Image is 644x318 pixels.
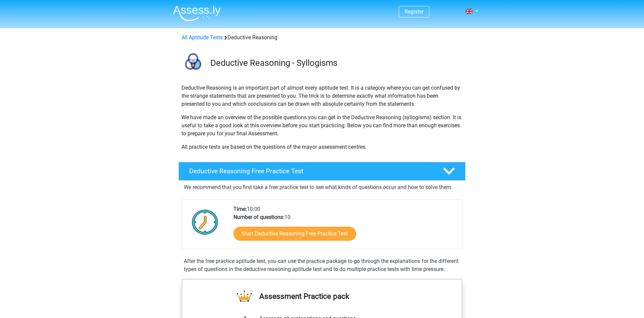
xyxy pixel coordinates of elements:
[188,205,222,239] img: Clock
[179,34,465,42] div: Deductive Reasoning
[173,5,221,21] img: Assessly
[233,227,356,241] a: Start Deductive Reasoning Free Practice Test
[181,84,463,108] p: Deductive Reasoning is an important part of almost every aptitude test. It is a category where yo...
[179,50,207,78] img: deductive reasoning
[181,257,463,273] div: After the free practice aptitude test, you can use the practice package to go through the explana...
[181,143,463,151] p: All practice tests are based on the questions of the mayor assessment centres.
[189,167,432,175] h4: Deductive Reasoning Free Practice Test
[184,183,460,191] p: We recommend that you first take a free practice test to see what kinds of questions occur and ho...
[233,214,284,220] b: Number of questions:
[405,8,424,15] a: Register
[181,34,223,41] a: All Aptitude Tests
[181,113,463,138] p: We have made an overview of the possible questions you can get in the Deductive Reasoning (syllog...
[210,58,460,68] h3: Deductive Reasoning - Syllogisms
[176,162,468,181] a: Deductive Reasoning Free Practice Test
[228,205,462,249] div: 10:00 10
[233,206,247,212] b: Time:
